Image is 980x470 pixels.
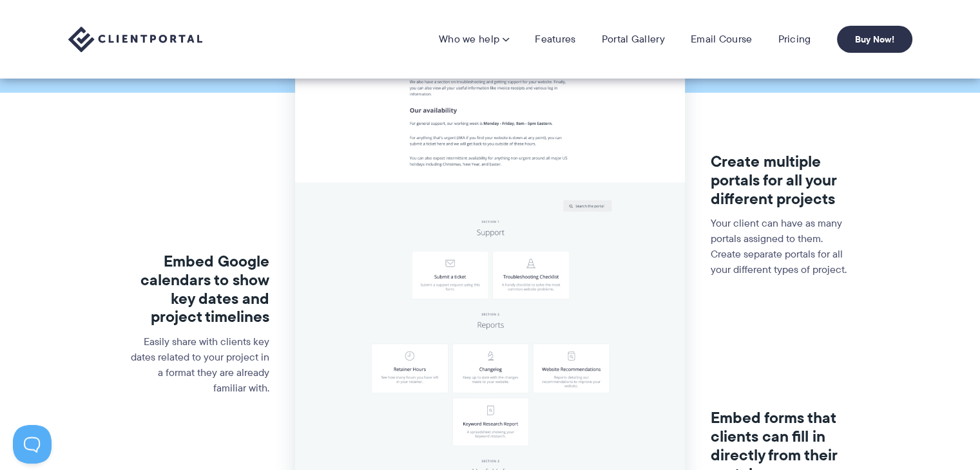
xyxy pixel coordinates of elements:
[602,33,665,46] a: Portal Gallery
[711,216,852,277] p: Your client can have as many portals assigned to them. Create separate portals for all your diffe...
[439,33,509,46] a: Who we help
[13,425,52,464] iframe: Toggle Customer Support
[837,26,912,53] a: Buy Now!
[691,33,753,46] a: Email Course
[778,33,811,46] a: Pricing
[128,252,269,326] h3: Embed Google calendars to show key dates and project timelines
[711,153,852,208] h3: Create multiple portals for all your different projects
[535,33,575,46] a: Features
[128,334,269,396] p: Easily share with clients key dates related to your project in a format they are already familiar...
